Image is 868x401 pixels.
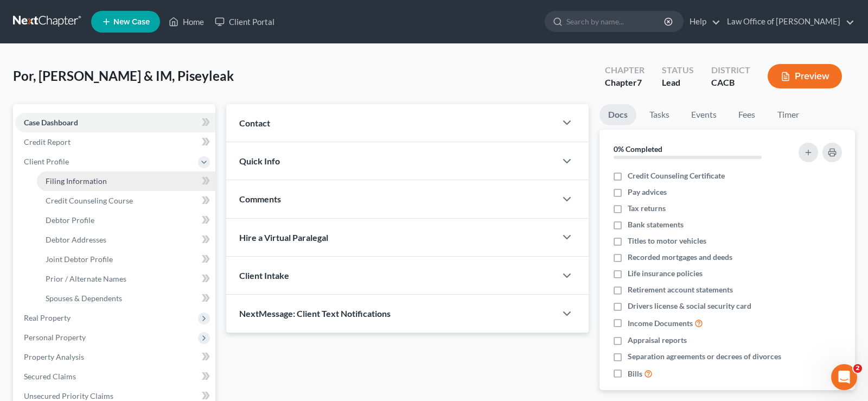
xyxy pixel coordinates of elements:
[628,219,684,230] span: Bank statements
[711,77,750,89] div: CACB
[768,64,842,88] button: Preview
[605,64,644,77] div: Chapter
[853,364,862,373] span: 2
[711,64,750,77] div: District
[628,252,732,263] span: Recorded mortgages and deeds
[37,211,215,230] a: Debtor Profile
[628,235,706,246] span: Titles to motor vehicles
[37,269,215,289] a: Prior / Alternate Names
[239,232,328,243] span: Hire a Virtual Paralegal
[46,235,106,244] span: Debtor Addresses
[628,301,751,311] span: Drivers license & social security card
[163,12,209,31] a: Home
[628,187,667,198] span: Pay advices
[239,118,270,128] span: Contact
[24,333,86,342] span: Personal Property
[24,313,71,322] span: Real Property
[37,289,215,308] a: Spouses & Dependents
[769,104,808,125] a: Timer
[628,268,703,279] span: Life insurance policies
[13,68,234,84] span: Por, [PERSON_NAME] & IM, Piseyleak
[566,11,666,31] input: Search by name...
[209,12,280,31] a: Client Portal
[46,215,94,225] span: Debtor Profile
[46,274,126,283] span: Prior / Alternate Names
[24,372,76,381] span: Secured Claims
[46,254,113,264] span: Joint Debtor Profile
[722,12,854,31] a: Law Office of [PERSON_NAME]
[628,368,642,379] span: Bills
[37,230,215,250] a: Debtor Addresses
[24,391,113,400] span: Unsecured Priority Claims
[605,77,644,89] div: Chapter
[628,284,733,295] span: Retirement account statements
[628,170,725,181] span: Credit Counseling Certificate
[662,77,694,89] div: Lead
[682,104,725,125] a: Events
[628,318,693,329] span: Income Documents
[113,18,150,26] span: New Case
[662,64,694,77] div: Status
[628,335,687,346] span: Appraisal reports
[831,364,857,390] iframe: Intercom live chat
[37,191,215,211] a: Credit Counseling Course
[24,157,69,166] span: Client Profile
[15,132,215,152] a: Credit Report
[599,104,636,125] a: Docs
[637,77,642,87] span: 7
[37,250,215,269] a: Joint Debtor Profile
[15,367,215,386] a: Secured Claims
[15,347,215,367] a: Property Analysis
[614,144,662,154] strong: 0% Completed
[239,270,289,281] span: Client Intake
[24,352,84,361] span: Property Analysis
[46,196,133,205] span: Credit Counseling Course
[628,351,781,362] span: Separation agreements or decrees of divorces
[24,118,78,127] span: Case Dashboard
[15,113,215,132] a: Case Dashboard
[641,104,678,125] a: Tasks
[239,156,280,166] span: Quick Info
[24,137,71,147] span: Credit Report
[46,176,107,186] span: Filing Information
[239,194,281,204] span: Comments
[46,294,122,303] span: Spouses & Dependents
[730,104,764,125] a: Fees
[37,171,215,191] a: Filing Information
[684,12,720,31] a: Help
[239,308,391,319] span: NextMessage: Client Text Notifications
[628,203,666,214] span: Tax returns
